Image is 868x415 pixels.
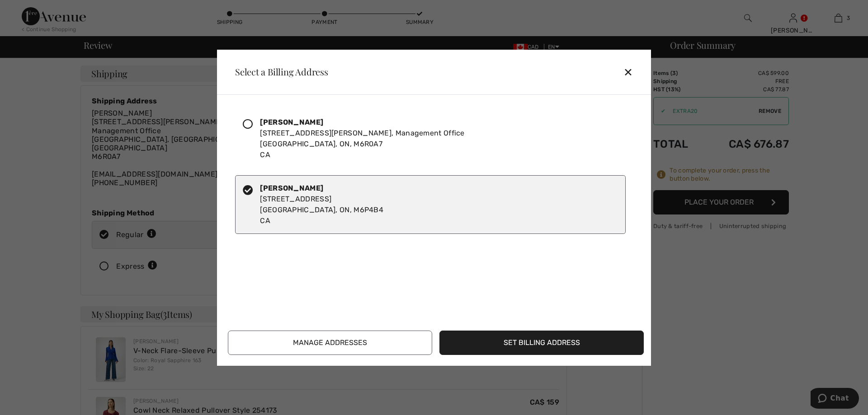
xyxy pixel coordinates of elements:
div: [STREET_ADDRESS][PERSON_NAME], Management Office [GEOGRAPHIC_DATA], ON, M6R0A7 CA [260,117,464,160]
div: [STREET_ADDRESS] [GEOGRAPHIC_DATA], ON, M6P4B4 CA [260,183,383,226]
button: Set Billing Address [439,331,644,355]
strong: [PERSON_NAME] [260,118,323,126]
button: Manage Addresses [228,331,432,355]
strong: [PERSON_NAME] [260,184,323,192]
div: Select a Billing Address [228,67,328,76]
div: ✕ [623,62,640,81]
span: Chat [20,6,38,14]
